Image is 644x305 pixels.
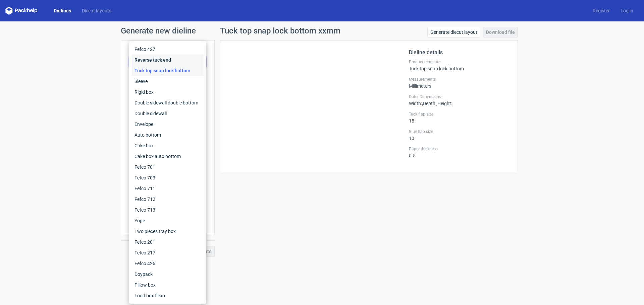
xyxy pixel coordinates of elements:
div: Fefco 426 [132,258,204,269]
span: , Depth : [422,101,436,106]
div: Pillow box [132,280,204,290]
a: Generate diecut layout [427,27,480,37]
a: Diecut layouts [76,7,117,14]
div: 10 [409,129,509,141]
label: Product template [409,59,509,65]
a: Log in [615,7,639,14]
label: Glue flap size [409,129,509,134]
div: Auto bottom [132,130,204,140]
span: , Height : [436,101,452,106]
div: Tuck top snap lock bottom [132,65,204,76]
div: Fefco 427 [132,44,204,55]
div: Double sidewall [132,108,204,119]
label: Outer Dimensions [409,94,509,99]
div: Tuck top snap lock bottom [409,59,509,71]
label: Paper thickness [409,146,509,152]
a: Register [587,7,615,14]
div: 15 [409,111,509,124]
div: Fefco 712 [132,194,204,205]
div: Double sidewall double bottom [132,97,204,108]
span: Width : [409,101,422,106]
h2: Dieline details [409,49,509,57]
div: Millimeters [409,77,509,89]
div: Envelope [132,119,204,130]
div: Cake box [132,140,204,151]
a: Dielines [48,7,76,14]
div: Doypack [132,269,204,280]
div: Food box flexo [132,290,204,301]
div: Fefco 217 [132,247,204,258]
div: Fefco 701 [132,162,204,172]
div: Cake box auto bottom [132,151,204,162]
div: Fefco 713 [132,205,204,215]
div: Fefco 703 [132,172,204,183]
div: Fefco 201 [132,237,204,247]
div: Reverse tuck end [132,55,204,65]
div: Rigid box [132,87,204,97]
label: Measurements [409,77,509,82]
div: Sleeve [132,76,204,87]
div: 0.5 [409,146,509,158]
h1: Tuck top snap lock bottom xxmm [220,27,340,35]
div: Fefco 711 [132,183,204,194]
div: Two pieces tray box [132,226,204,237]
div: Yope [132,215,204,226]
h1: Generate new dieline [121,27,523,35]
label: Tuck flap size [409,111,509,117]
